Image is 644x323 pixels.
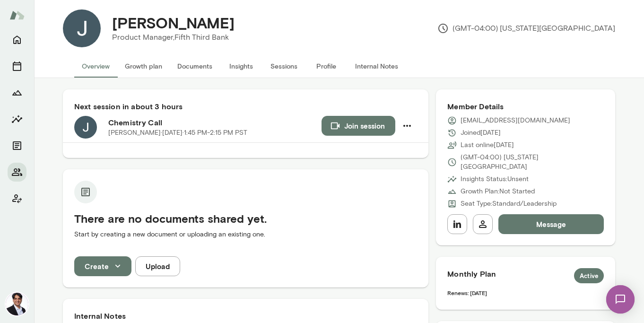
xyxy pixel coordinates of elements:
[74,55,117,78] button: Overview
[8,189,26,208] button: Client app
[461,153,604,172] p: (GMT-04:00) [US_STATE][GEOGRAPHIC_DATA]
[8,57,26,76] button: Sessions
[108,128,247,138] p: [PERSON_NAME] · [DATE] · 1:45 PM-2:15 PM PST
[447,101,604,112] h6: Member Details
[74,256,131,276] button: Create
[322,116,395,136] button: Join session
[461,116,570,125] p: [EMAIL_ADDRESS][DOMAIN_NAME]
[461,199,557,209] p: Seat Type: Standard/Leadership
[8,110,26,129] button: Insights
[262,55,305,78] button: Sessions
[135,256,180,276] button: Upload
[461,128,501,138] p: Joined [DATE]
[112,14,235,32] h4: [PERSON_NAME]
[437,23,615,34] p: (GMT-04:00) [US_STATE][GEOGRAPHIC_DATA]
[498,214,604,234] button: Message
[74,310,417,322] h6: Internal Notes
[447,268,604,283] h6: Monthly Plan
[74,230,417,239] p: Start by creating a new document or uploading an existing one.
[112,32,235,43] p: Product Manager, Fifth Third Bank
[6,293,28,315] img: Raj Manghani
[63,9,101,47] img: Jack Mahaley
[74,211,417,226] h5: There are no documents shared yet.
[220,55,262,78] button: Insights
[8,83,26,102] button: Growth Plan
[447,289,487,296] span: Renews: [DATE]
[348,55,406,78] button: Internal Notes
[8,136,26,155] button: Documents
[74,101,417,112] h6: Next session in about 3 hours
[305,55,348,78] button: Profile
[117,55,170,78] button: Growth plan
[9,6,25,24] img: Mento
[574,271,604,281] span: Active
[8,163,26,182] button: Members
[461,175,529,184] p: Insights Status: Unsent
[108,117,322,128] h6: Chemistry Call
[170,55,220,78] button: Documents
[8,30,26,49] button: Home
[461,187,535,196] p: Growth Plan: Not Started
[461,140,514,150] p: Last online [DATE]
